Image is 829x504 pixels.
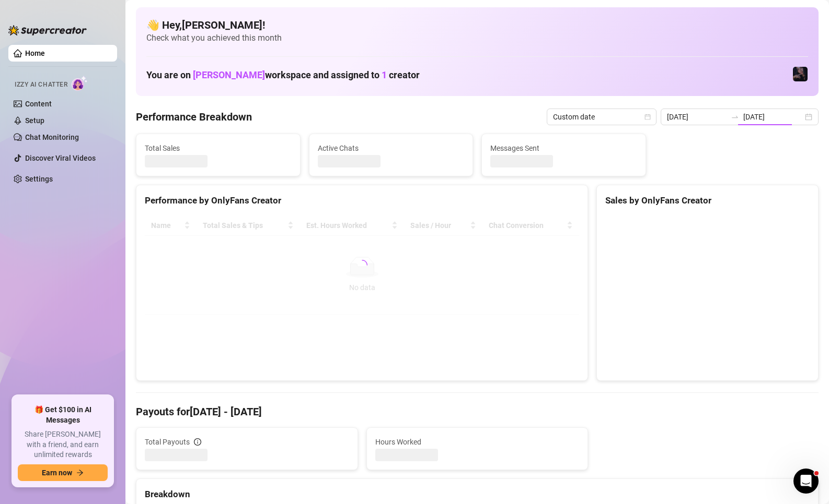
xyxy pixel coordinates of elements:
[731,113,739,121] span: swap-right
[8,25,87,35] img: logo-BBDzfeDw.svg
[25,133,79,141] a: Chat Monitoring
[18,405,108,425] span: 🎁 Get $100 in AI Messages
[25,100,52,108] a: Content
[375,436,580,448] span: Hours Worked
[15,80,67,90] span: Izzy AI Chatter
[793,469,819,494] iframe: Intercom live chat
[146,69,420,81] h1: You are on workspace and assigned to creator
[25,49,45,57] a: Home
[145,142,292,154] span: Total Sales
[136,110,252,124] h4: Performance Breakdown
[72,76,88,91] img: AI Chatter
[793,67,808,81] img: CYBERGIRL
[18,429,108,460] span: Share [PERSON_NAME] with a friend, and earn unlimited rewards
[146,32,808,44] span: Check what you achieved this month
[25,175,53,183] a: Settings
[355,258,369,271] span: loading
[193,69,265,80] span: [PERSON_NAME]
[42,469,72,477] span: Earn now
[136,404,819,419] h4: Payouts for [DATE] - [DATE]
[145,436,190,448] span: Total Payouts
[743,111,803,123] input: End date
[194,438,201,446] span: info-circle
[553,109,650,125] span: Custom date
[644,114,651,120] span: calendar
[25,116,44,125] a: Setup
[605,194,810,208] div: Sales by OnlyFans Creator
[145,487,810,501] div: Breakdown
[18,464,108,481] button: Earn nowarrow-right
[25,154,96,162] a: Discover Viral Videos
[318,142,465,154] span: Active Chats
[731,113,739,121] span: to
[146,18,808,32] h4: 👋 Hey, [PERSON_NAME] !
[667,111,727,123] input: Start date
[76,469,84,476] span: arrow-right
[145,194,579,208] div: Performance by OnlyFans Creator
[382,69,387,80] span: 1
[490,142,637,154] span: Messages Sent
